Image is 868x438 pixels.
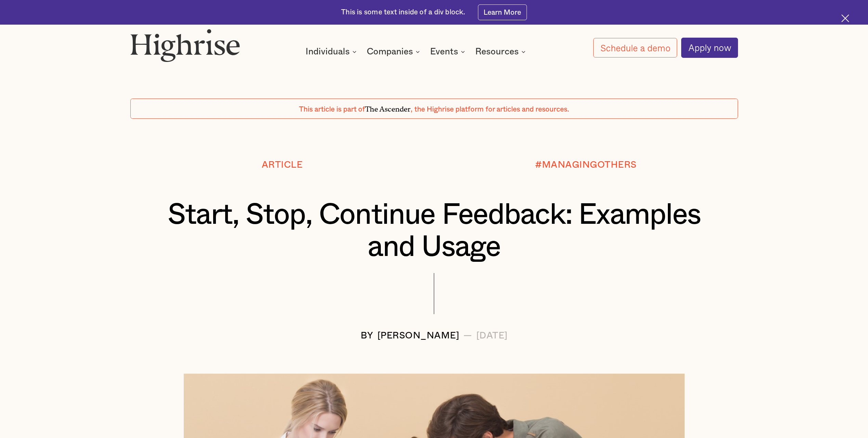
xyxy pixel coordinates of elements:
[535,160,637,170] div: #MANAGINGOTHERS
[478,4,527,20] a: Learn More
[367,48,413,56] div: Companies
[593,38,677,58] a: Schedule a demo
[475,48,519,56] div: Resources
[377,331,459,341] div: [PERSON_NAME]
[476,331,508,341] div: [DATE]
[130,29,240,62] img: Highrise logo
[262,160,303,170] div: Article
[475,48,528,56] div: Resources
[463,331,472,341] div: —
[367,48,422,56] div: Companies
[341,8,465,17] div: This is some text inside of a div block.
[411,106,569,113] span: , the Highrise platform for articles and resources.
[306,48,359,56] div: Individuals
[164,199,704,263] h1: Start, Stop, Continue Feedback: Examples and Usage
[365,103,411,112] span: The Ascender
[430,48,467,56] div: Events
[681,38,738,57] a: Apply now
[306,48,350,56] div: Individuals
[841,14,849,22] img: Cross icon
[299,106,365,113] span: This article is part of
[361,331,373,341] div: BY
[430,48,458,56] div: Events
